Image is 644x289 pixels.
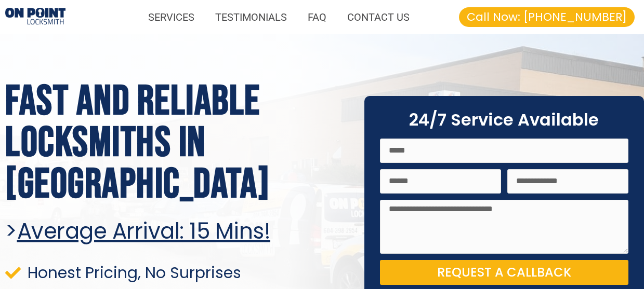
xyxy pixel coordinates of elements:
[297,5,337,29] a: FAQ
[380,112,628,128] h2: 24/7 Service Available
[17,216,271,246] u: Average arrival: 15 Mins!
[467,11,627,23] span: Call Now: [PHONE_NUMBER]
[459,7,635,27] a: Call Now: [PHONE_NUMBER]
[76,5,419,29] nav: Menu
[5,218,349,244] h2: >
[138,5,205,29] a: SERVICES
[5,81,349,205] h1: Fast and Reliable Locksmiths In [GEOGRAPHIC_DATA]
[5,8,65,26] img: Locksmiths Locations 1
[380,260,628,285] button: Request a Callback
[337,5,420,29] a: CONTACT US
[205,5,297,29] a: TESTIMONIALS
[437,266,571,279] span: Request a Callback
